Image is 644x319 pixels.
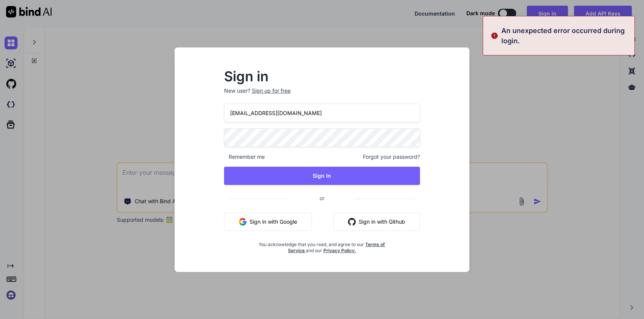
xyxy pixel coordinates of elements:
[224,167,420,185] button: Sign In
[257,237,388,254] div: You acknowledge that you read, and agree to our and our
[224,87,420,104] p: New user?
[239,218,246,226] img: google
[288,242,385,253] a: Terms of Service
[491,25,498,46] img: alert
[252,87,291,95] div: Sign up for free
[224,153,265,161] span: Remember me
[323,248,356,253] a: Privacy Policy.
[224,104,420,122] input: Login or Email
[501,25,630,46] p: An unexpected error occurred during login.
[224,70,420,82] h2: Sign in
[363,153,420,161] span: Forgot your password?
[333,213,420,231] button: Sign in with Github
[348,218,356,226] img: github
[224,213,312,231] button: Sign in with Google
[289,189,355,207] span: or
